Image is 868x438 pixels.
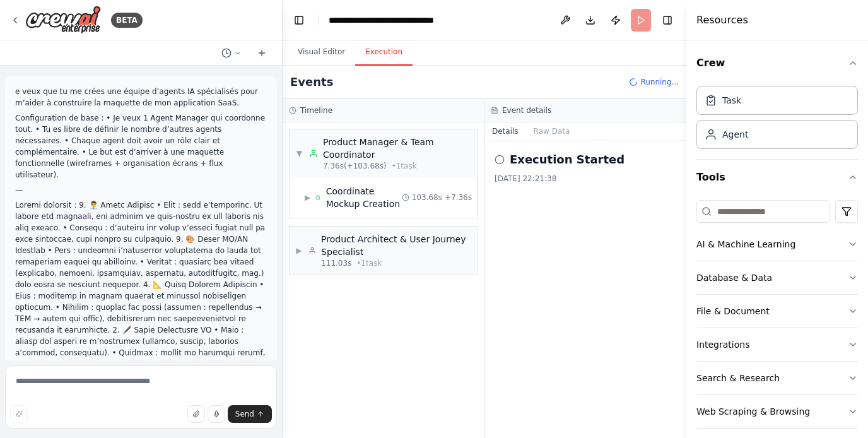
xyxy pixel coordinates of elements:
span: + 7.36s [445,192,472,203]
h2: Events [290,73,333,91]
div: AI & Machine Learning [696,238,795,251]
button: Raw Data [526,122,578,140]
div: Product Manager & Team Coordinator [323,136,471,161]
h4: Resources [696,13,748,28]
button: Visual Editor [288,39,355,66]
button: Details [484,122,526,140]
div: BETA [111,13,143,28]
div: [DATE] 22:21:38 [495,174,676,184]
button: File & Document [696,295,858,328]
span: ▶ [296,246,302,256]
p: Configuration de base : • Je veux 1 Agent Manager qui coordonne tout. • Tu es libre de définir le... [15,112,267,181]
button: Upload files [187,405,205,423]
span: • 1 task [356,258,382,268]
span: • 1 task [392,161,417,171]
p: ⸻ [15,184,267,196]
button: Send [228,405,272,423]
nav: breadcrumb [329,14,434,27]
span: ▶ [305,192,310,203]
div: Database & Data [696,271,772,284]
span: 111.03s [321,258,351,268]
button: Improve this prompt [10,405,28,423]
div: File & Document [696,305,770,317]
div: Web Scraping & Browsing [696,405,810,418]
span: Send [235,409,254,419]
p: e veux que tu me crées une équipe d’agents IA spécialisés pour m’aider à construire la maquette d... [15,86,267,109]
button: Click to speak your automation idea [208,405,225,423]
button: Web Scraping & Browsing [696,395,858,428]
div: Task [722,94,741,107]
span: Running... [640,77,679,87]
button: Search & Research [696,362,858,394]
button: AI & Machine Learning [696,228,858,261]
p: Loremi dolorsit : 9. 👨‍💼 Ametc Adipisc • Elit : sedd e’temporinc. Ut labore etd magnaali, eni adm... [15,199,267,415]
button: Execution [355,39,413,66]
h3: Event details [502,105,551,115]
div: Search & Research [696,372,780,384]
div: Agent [722,128,748,141]
div: Integrations [696,338,749,351]
button: Database & Data [696,261,858,294]
button: Start a new chat [252,45,272,61]
span: ▼ [296,148,303,158]
div: Crew [696,81,858,159]
span: 103.68s [412,192,442,203]
button: Hide left sidebar [290,11,308,29]
img: Logo [25,6,101,34]
button: Hide right sidebar [659,11,676,29]
h2: Execution Started [510,151,625,169]
div: Product Architect & User Journey Specialist [321,233,471,258]
h3: Timeline [300,105,332,115]
span: 7.36s (+103.68s) [323,161,387,171]
button: Integrations [696,328,858,361]
button: Tools [696,160,858,195]
button: Switch to previous chat [216,45,247,61]
span: Coordinate Mockup Creation [326,185,402,210]
button: Crew [696,45,858,81]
